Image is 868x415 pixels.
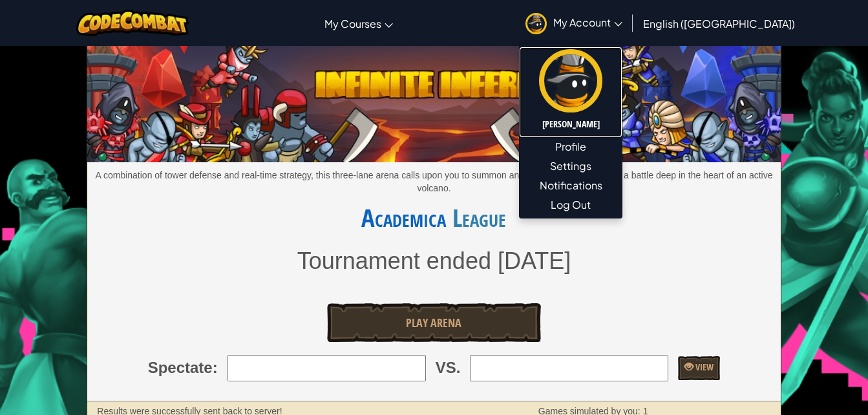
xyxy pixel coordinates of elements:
span: League [446,200,506,235]
span: Notifications [540,178,602,193]
img: CodeCombat logo [76,10,189,36]
a: Play Arena [327,303,541,342]
span: My Courses [324,17,381,30]
span: My Account [553,16,622,29]
a: [PERSON_NAME] [520,47,622,137]
img: avatar [539,49,602,112]
a: Settings [520,156,622,176]
span: View [693,361,714,373]
span: : [213,357,218,379]
a: English ([GEOGRAPHIC_DATA]) [637,6,801,41]
p: A combination of tower defense and real-time strategy, this three-lane arena calls upon you to su... [87,169,780,195]
span: VS. [436,357,461,379]
span: English ([GEOGRAPHIC_DATA]) [643,17,795,30]
a: My Account [519,3,629,43]
img: avatar [525,13,547,34]
a: My Courses [318,6,399,41]
span: Play Arena [406,315,461,331]
a: Academica [361,200,446,235]
h5: [PERSON_NAME] [533,119,609,129]
span: Tournament ended [DATE] [297,248,571,274]
img: Infinite Inferno [87,41,780,162]
a: Notifications [520,176,622,195]
span: Spectate [148,357,213,379]
a: Log Out [520,195,622,215]
a: Profile [520,137,622,156]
